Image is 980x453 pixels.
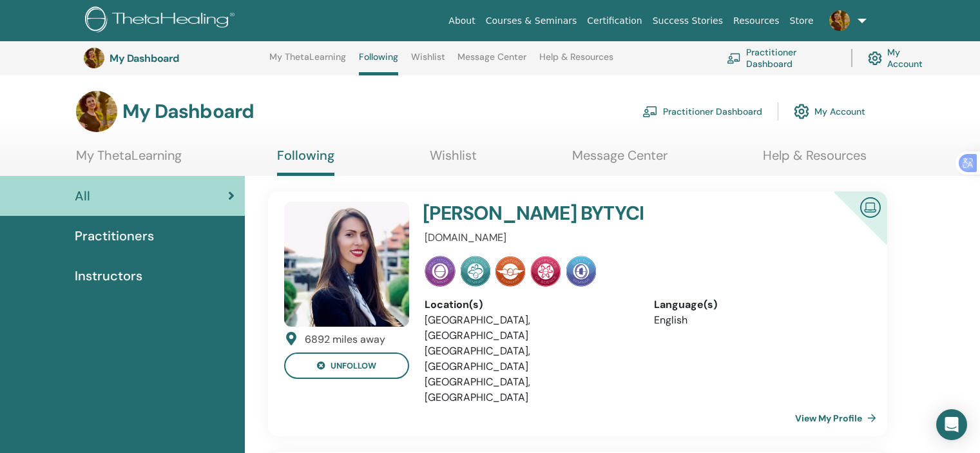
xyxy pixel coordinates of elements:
[727,53,741,63] img: chalkboard-teacher.svg
[284,202,409,327] img: default.jpg
[75,226,154,246] span: Practitioners
[425,374,634,405] li: [GEOGRAPHIC_DATA], [GEOGRAPHIC_DATA]
[122,100,254,123] h3: My Dashboard
[582,9,647,33] a: Certification
[813,191,887,265] div: Certified Online Instructor
[936,409,967,440] div: Open Intercom Messenger
[443,9,480,33] a: About
[794,101,809,122] img: cog.svg
[277,148,334,176] a: Following
[76,148,182,173] a: My ThetaLearning
[76,91,117,132] img: default.jpg
[785,9,819,33] a: Store
[795,405,881,431] a: View My Profile
[727,44,836,72] a: Practitioner Dashboard
[269,52,346,72] a: My ThetaLearning
[430,148,477,173] a: Wishlist
[305,332,385,347] div: 6892 miles away
[481,9,582,33] a: Courses & Seminars
[868,48,882,68] img: cog.svg
[868,44,933,72] a: My Account
[411,52,445,72] a: Wishlist
[425,297,634,313] div: Location(s)
[423,202,789,225] h4: [PERSON_NAME] BYTYCI
[794,97,865,126] a: My Account
[359,52,398,75] a: Following
[654,297,863,313] div: Language(s)
[648,9,728,33] a: Success Stories
[425,343,634,374] li: [GEOGRAPHIC_DATA], [GEOGRAPHIC_DATA]
[642,106,658,117] img: chalkboard-teacher.svg
[728,9,785,33] a: Resources
[829,10,850,31] img: default.jpg
[75,266,142,285] span: Instructors
[110,52,238,64] h3: My Dashboard
[85,6,239,35] img: logo.png
[84,48,104,68] img: default.jpg
[425,313,634,343] li: [GEOGRAPHIC_DATA], [GEOGRAPHIC_DATA]
[855,192,886,221] img: Certified Online Instructor
[425,230,863,246] p: [DOMAIN_NAME]
[75,186,90,206] span: All
[572,148,668,173] a: Message Center
[457,52,526,72] a: Message Center
[284,352,409,379] button: unfollow
[539,52,613,72] a: Help & Resources
[654,313,863,328] li: English
[763,148,867,173] a: Help & Resources
[642,97,762,126] a: Practitioner Dashboard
